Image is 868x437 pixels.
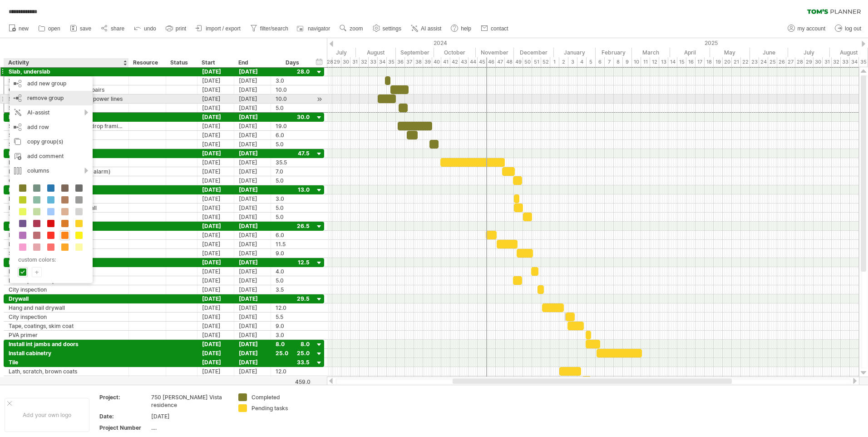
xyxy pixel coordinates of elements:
[234,140,271,149] div: [DATE]
[27,94,64,101] span: remove group
[9,204,124,212] div: New and replaced skylights install
[850,57,859,67] div: 34
[10,149,93,164] div: add comment
[276,140,310,149] div: 5.0
[323,57,332,67] div: 28
[632,57,641,67] div: 10
[193,23,243,35] a: import / export
[383,25,401,32] span: settings
[197,204,234,212] div: [DATE]
[832,57,841,67] div: 32
[469,57,478,67] div: 44
[234,349,271,358] div: [DATE]
[9,213,124,221] div: TPO roof repair by HOA roofer
[487,57,496,67] div: 46
[276,167,310,176] div: 7.0
[9,231,124,239] div: Prep stucco and flash openings
[9,349,124,358] div: Install cabinetry
[9,240,124,248] div: Install new windows and doors
[785,23,828,35] a: my account
[234,331,271,339] div: [DATE]
[234,240,271,248] div: [DATE]
[197,149,234,158] div: [DATE]
[9,194,124,203] div: Roof top equip pad(s)
[9,149,124,158] div: Mech ,elec, plmbg rough
[596,57,605,67] div: 6
[9,122,124,130] div: Structural, partition, and ceiling drop framing
[9,94,124,103] div: Sewer and vent lines, water and power lines
[434,48,476,57] div: October 2024
[378,57,387,67] div: 34
[276,213,310,221] div: 5.0
[9,294,124,303] div: Drywall
[234,122,271,130] div: [DATE]
[623,57,632,67] div: 9
[197,158,234,167] div: [DATE]
[197,331,234,339] div: [DATE]
[505,57,514,67] div: 48
[197,185,234,194] div: [DATE]
[659,57,668,67] div: 13
[197,294,234,303] div: [DATE]
[8,58,123,67] div: Activity
[9,276,124,285] div: Hot mop shower pans
[234,113,271,121] div: [DATE]
[276,376,310,385] div: 5.0
[276,267,310,276] div: 4.0
[10,120,93,134] div: add row
[234,340,271,348] div: [DATE]
[276,204,310,212] div: 5.0
[514,48,554,57] div: December 2024
[276,367,310,376] div: 12.0
[99,412,149,420] div: Date:
[491,25,508,32] span: contact
[176,25,186,32] span: print
[234,294,271,303] div: [DATE]
[788,48,830,57] div: July 2025
[197,367,234,376] div: [DATE]
[133,58,161,67] div: Resource
[9,322,124,330] div: Tape, coatings, skim coat
[332,57,341,67] div: 29
[197,231,234,239] div: [DATE]
[695,57,705,67] div: 17
[421,25,441,32] span: AI assist
[710,48,750,57] div: May 2025
[234,204,271,212] div: [DATE]
[10,164,93,178] div: columns
[350,57,360,67] div: 31
[478,23,511,35] a: contact
[271,378,311,385] div: 459.0
[271,58,314,67] div: Days
[9,140,124,149] div: SOR
[5,398,89,432] div: Add your own logo
[99,23,127,35] a: share
[234,76,271,85] div: [DATE]
[514,57,523,67] div: 49
[750,57,759,67] div: 23
[197,122,234,130] div: [DATE]
[308,25,330,32] span: navigator
[9,104,124,112] div: SOR and city inspection
[234,285,271,294] div: [DATE]
[9,313,124,321] div: City inspection
[197,140,234,149] div: [DATE]
[459,57,469,67] div: 43
[197,376,234,385] div: [DATE]
[441,57,450,67] div: 41
[670,48,710,57] div: April 2025
[337,23,365,35] a: zoom
[830,48,868,57] div: August 2025
[550,57,559,67] div: 1
[10,134,93,149] div: copy group(s)
[632,48,670,57] div: March 2025
[276,76,310,85] div: 3.0
[496,57,505,67] div: 47
[276,122,310,130] div: 19.0
[9,258,124,267] div: Insulation
[9,367,124,376] div: Lath, scratch, brown coats
[554,48,596,57] div: January 2025
[360,57,369,67] div: 32
[587,57,596,67] div: 5
[197,131,234,139] div: [DATE]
